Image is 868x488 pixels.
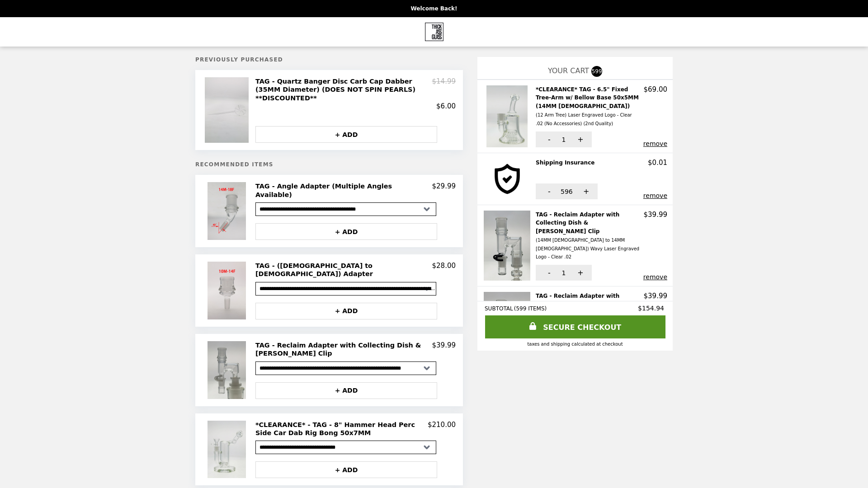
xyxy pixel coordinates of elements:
[638,305,665,312] span: $154.94
[255,382,437,399] button: + ADD
[255,126,437,143] button: + ADD
[536,111,640,128] div: (12 Arm Tree) Laser Engraved Logo - Clear .02 (No Accessories) (2nd Quality)
[591,66,602,77] span: 599
[485,315,665,338] a: SECURE CHECKOUT
[643,140,667,147] button: remove
[536,131,561,147] button: -
[432,341,456,358] p: $39.99
[567,131,592,147] button: +
[648,159,667,167] p: $0.01
[485,342,665,347] div: Taxes and Shipping calculated at checkout
[643,273,667,281] button: remove
[432,262,456,278] p: $28.00
[436,102,456,110] p: $6.00
[486,85,530,147] img: *CLEARANCE* TAG - 6.5" Fixed Tree-Arm w/ Bellow Base 50x5MM (14MM Female)
[644,211,668,219] p: $39.99
[536,159,598,167] h2: Shipping Insurance
[195,161,463,168] h5: Recommended Items
[205,77,251,143] img: TAG - Quartz Banger Disc Carb Cap Dabber (35MM Diameter) (DOES NOT SPIN PEARLS) **DISCOUNTED**
[484,292,533,362] img: TAG - Reclaim Adapter with Collecting Dish & Keck Clip
[561,188,573,195] span: 596
[255,341,432,358] h2: TAG - Reclaim Adapter with Collecting Dish & [PERSON_NAME] Clip
[432,182,456,199] p: $29.99
[255,361,436,375] select: Select a product variant
[410,5,457,12] p: Welcome Back!
[255,182,432,199] h2: TAG - Angle Adapter (Multiple Angles Available)
[548,66,589,75] span: YOUR CART
[255,223,437,240] button: + ADD
[485,305,514,312] span: SUBTOTAL
[255,282,436,296] select: Select a product variant
[208,421,248,479] img: *CLEARANCE* - TAG - 8" Hammer Head Perc Side Car Dab Rig Bong 50x7MM
[514,305,547,312] span: ( 599 ITEMS )
[562,136,566,143] span: 1
[644,292,668,300] p: $39.99
[425,23,443,41] img: Brand Logo
[208,341,248,399] img: TAG - Reclaim Adapter with Collecting Dish & Keck Clip
[255,77,432,102] h2: TAG - Quartz Banger Disc Carb Cap Dabber (35MM Diameter) (DOES NOT SPIN PEARLS) **DISCOUNTED**
[484,211,533,281] img: TAG - Reclaim Adapter with Collecting Dish & Keck Clip
[255,202,436,216] select: Select a product variant
[643,192,667,199] button: remove
[536,292,644,343] h2: TAG - Reclaim Adapter with Collecting Dish & [PERSON_NAME] Clip
[487,159,530,199] img: Shipping Insurance
[255,461,437,478] button: + ADD
[573,183,598,199] button: +
[255,441,436,454] select: Select a product variant
[195,56,463,63] h5: Previously Purchased
[562,269,566,277] span: 1
[536,85,644,128] h2: *CLEARANCE* TAG - 6.5" Fixed Tree-Arm w/ Bellow Base 50x5MM (14MM [DEMOGRAPHIC_DATA])
[208,262,248,319] img: TAG - (Male to Female) Adapter
[255,421,428,437] h2: *CLEARANCE* - TAG - 8" Hammer Head Perc Side Car Dab Rig Bong 50x7MM
[536,211,644,261] h2: TAG - Reclaim Adapter with Collecting Dish & [PERSON_NAME] Clip
[432,77,456,102] p: $14.99
[567,265,592,281] button: +
[536,265,561,281] button: -
[536,183,561,199] button: -
[255,262,432,278] h2: TAG - ([DEMOGRAPHIC_DATA] to [DEMOGRAPHIC_DATA]) Adapter
[208,182,248,240] img: TAG - Angle Adapter (Multiple Angles Available)
[255,303,437,319] button: + ADD
[644,85,668,94] p: $69.00
[428,421,456,437] p: $210.00
[536,236,640,261] div: (14MM [DEMOGRAPHIC_DATA] to 14MM [DEMOGRAPHIC_DATA]) Wavy Laser Engraved Logo - Clear .02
